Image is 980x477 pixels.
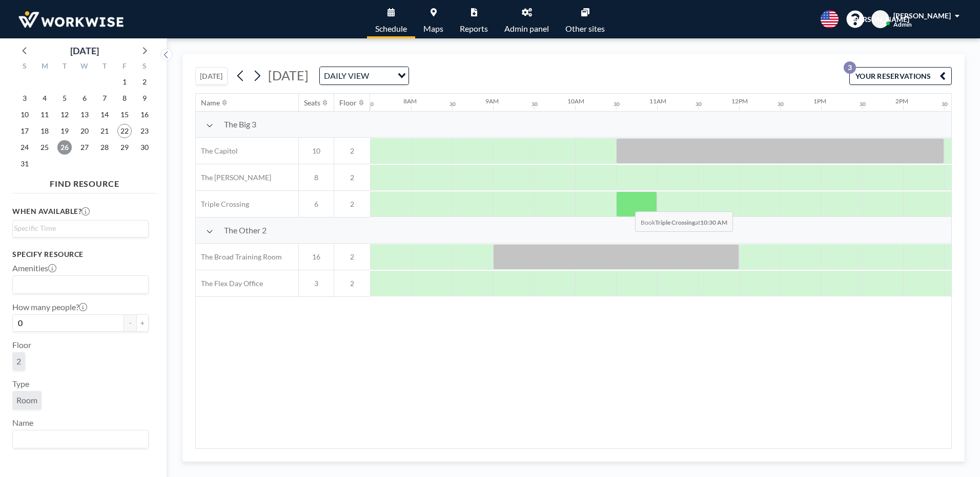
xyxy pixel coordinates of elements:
div: 30 [614,101,620,107]
span: DAILY VIEW [322,69,371,82]
div: F [114,60,134,74]
div: Search for option [13,430,148,448]
label: Type [12,379,29,389]
button: - [124,314,136,332]
input: Search for option [14,223,142,234]
span: Friday, August 8, 2025 [117,91,132,105]
div: 30 [696,101,702,107]
div: 30 [450,101,456,107]
h3: Specify resource [12,250,149,259]
span: Monday, August 18, 2025 [37,124,52,138]
div: Floor [339,98,357,107]
div: 9AM [485,97,499,105]
input: Search for option [14,432,142,446]
div: 30 [860,101,866,107]
p: 3 [844,61,856,74]
span: Sunday, August 17, 2025 [17,124,32,138]
span: Monday, August 25, 2025 [37,140,52,155]
button: YOUR RESERVATIONS3 [849,67,952,85]
div: Name [201,98,220,107]
span: The Big 3 [224,119,256,129]
div: 10AM [567,97,584,105]
div: 2PM [895,97,908,105]
span: Saturday, August 30, 2025 [137,140,152,155]
div: Search for option [13,276,148,293]
span: Tuesday, August 5, 2025 [57,91,72,105]
div: 30 [532,101,538,107]
div: 30 [367,101,374,107]
span: Schedule [375,25,407,33]
span: Saturday, August 23, 2025 [137,124,152,138]
div: 12PM [731,97,748,105]
span: 2 [334,252,370,262]
label: Amenities [12,263,56,273]
div: M [35,60,55,74]
span: [PERSON_NAME] [852,15,909,24]
span: 16 [299,252,334,262]
span: Wednesday, August 27, 2025 [77,140,92,155]
span: 6 [299,200,334,209]
span: 3 [299,279,334,288]
b: Triple Crossing [655,219,695,226]
div: W [75,60,95,74]
div: S [134,60,154,74]
span: 2 [334,200,370,209]
span: The Broad Training Room [196,252,282,262]
span: Wednesday, August 6, 2025 [77,91,92,105]
b: 10:30 AM [700,219,727,226]
span: Book at [635,211,733,232]
div: Seats [304,98,320,107]
span: Sunday, August 10, 2025 [17,107,32,122]
span: Admin [893,20,912,28]
div: 11AM [649,97,666,105]
span: 2 [334,279,370,288]
span: 10 [299,146,334,156]
span: The Flex Day Office [196,279,263,288]
label: Floor [12,340,31,350]
span: Other sites [565,25,605,33]
div: S [15,60,35,74]
span: The [PERSON_NAME] [196,173,271,182]
div: [DATE] [70,44,99,58]
img: organization-logo [16,9,126,30]
span: 2 [334,173,370,182]
span: Wednesday, August 13, 2025 [77,107,92,122]
span: Tuesday, August 26, 2025 [57,140,72,155]
span: Friday, August 1, 2025 [117,75,132,89]
div: Search for option [13,221,148,236]
span: Thursday, August 14, 2025 [97,107,112,122]
span: Saturday, August 9, 2025 [137,91,152,105]
span: Wednesday, August 20, 2025 [77,124,92,138]
span: Maps [423,25,443,33]
button: [DATE] [195,67,228,85]
span: 8 [299,173,334,182]
span: Reports [460,25,488,33]
span: Admin panel [504,25,549,33]
div: 1PM [813,97,826,105]
span: Room [16,395,37,405]
span: The Capitol [196,146,238,156]
span: Thursday, August 28, 2025 [97,140,112,155]
span: Monday, August 11, 2025 [37,107,52,122]
span: [DATE] [268,68,309,83]
div: 30 [778,101,784,107]
label: How many people? [12,302,87,312]
span: Friday, August 15, 2025 [117,107,132,122]
span: Saturday, August 16, 2025 [137,107,152,122]
span: [PERSON_NAME] [893,11,951,20]
span: Friday, August 29, 2025 [117,140,132,155]
div: T [55,60,75,74]
span: 2 [16,356,21,366]
span: Thursday, August 21, 2025 [97,124,112,138]
span: Friday, August 22, 2025 [117,124,132,138]
span: Sunday, August 3, 2025 [17,91,32,105]
span: Sunday, August 24, 2025 [17,140,32,155]
span: Thursday, August 7, 2025 [97,91,112,105]
span: Saturday, August 2, 2025 [137,75,152,89]
div: 8AM [403,97,417,105]
button: + [136,314,149,332]
label: Name [12,418,33,428]
div: 30 [942,101,948,107]
span: Triple Crossing [196,200,249,209]
h4: FIND RESOURCE [12,175,157,189]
